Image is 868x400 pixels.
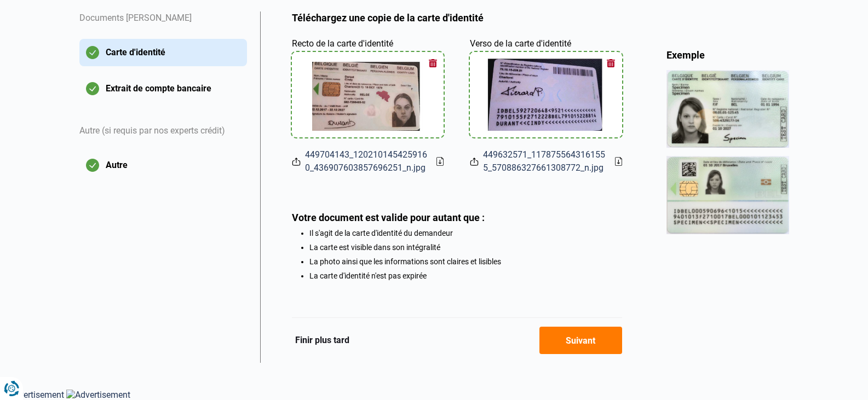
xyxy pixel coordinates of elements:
img: Advertisement [66,390,130,400]
div: Exemple [666,49,789,61]
span: 449704143_1202101454259160_436907603857696251_n.jpg [305,148,428,175]
img: idCard1File [312,59,423,131]
button: Carte d'identité [79,39,247,66]
a: Download [615,157,622,166]
label: Verso de la carte d'identité [470,37,571,50]
div: Votre document est valide pour autant que : [292,212,622,223]
button: Autre [79,152,247,179]
button: Extrait de compte bancaire [79,75,247,102]
span: 449632571_1178755643161555_570886327661308772_n.jpg [483,148,606,175]
button: Suivant [539,327,622,354]
img: idCard2File [486,59,606,131]
li: La carte d'identité n'est pas expirée [309,271,622,280]
h2: Téléchargez une copie de la carte d'identité [292,11,622,24]
li: La photo ainsi que les informations sont claires et lisibles [309,257,622,266]
div: Documents [PERSON_NAME] [79,11,247,39]
li: Il s'agit de la carte d'identité du demandeur [309,229,622,237]
div: Autre (si requis par nos experts crédit) [79,111,247,152]
li: La carte est visible dans son intégralité [309,243,622,252]
button: Finir plus tard [292,333,353,347]
img: idCard [666,70,789,234]
a: Download [436,157,444,166]
label: Recto de la carte d'identité [292,37,393,50]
